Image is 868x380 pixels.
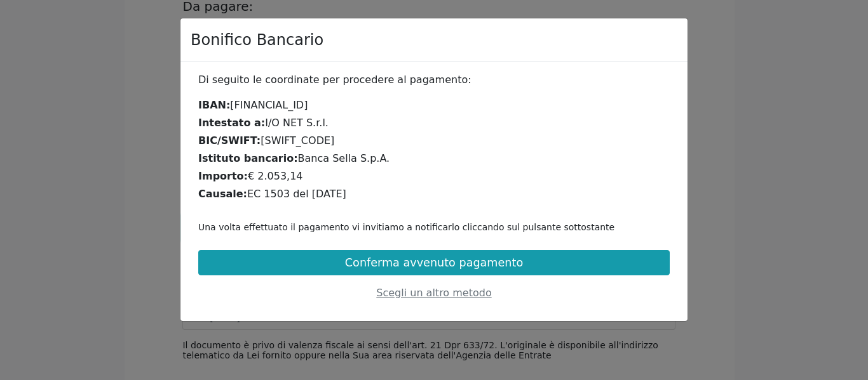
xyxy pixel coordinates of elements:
[198,151,670,166] div: Banca Sella S.p.A.
[198,72,670,88] div: Di seguito le coordinate per procedere al pagamento:
[198,188,247,200] b: Causale:
[198,222,614,232] small: Una volta effettuato il pagamento vi invitiamo a notificarlo cliccando sul pulsante sottostante
[198,99,230,111] b: IBAN:
[198,115,670,131] div: I/O NET S.r.l.
[198,187,670,202] div: EC 1503 del [DATE]
[198,133,670,148] div: [SWIFT_CODE]
[198,170,248,182] b: Importo:
[198,117,265,129] b: Intestato a:
[191,29,323,51] h4: Bonifico Bancario
[198,250,670,275] button: Conferma avvenuto pagamento
[198,169,670,184] div: € 2.053,14
[198,152,298,164] b: Istituto bancario:
[198,98,670,113] div: [FINANCIAL_ID]
[198,134,261,147] b: BIC/SWIFT:
[198,285,670,301] div: Scegli un altro metodo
